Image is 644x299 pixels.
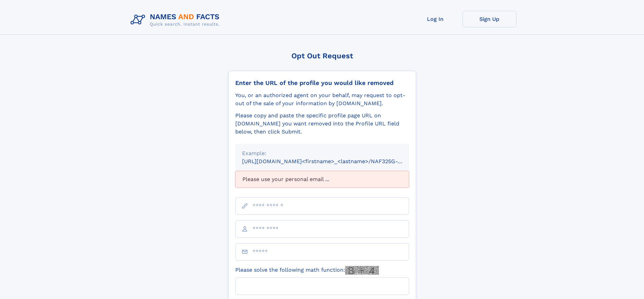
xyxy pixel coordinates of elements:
img: Logo Names and Facts [128,11,225,29]
div: Enter the URL of the profile you would like removed [235,79,409,87]
div: Example: [242,149,402,157]
div: Please use your personal email ... [235,171,409,188]
div: You, or an authorized agent on your behalf, may request to opt-out of the sale of your informatio... [235,91,409,108]
small: [URL][DOMAIN_NAME]<firstname>_<lastname>/NAF325G-xxxxxxxx [242,158,422,165]
label: Please solve the following math function: [235,266,379,275]
div: Opt Out Request [228,52,416,60]
a: Sign Up [462,11,517,27]
a: Log In [408,11,462,27]
div: Please copy and paste the specific profile page URL on [DOMAIN_NAME] you want removed into the Pr... [235,112,409,136]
